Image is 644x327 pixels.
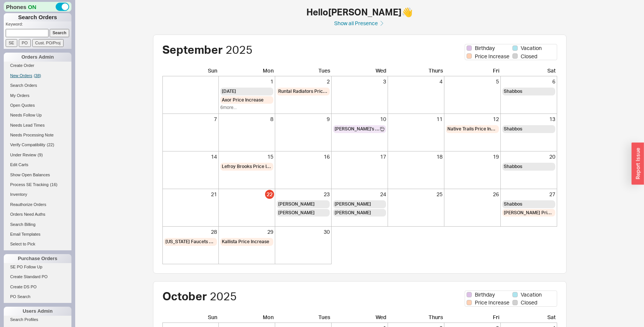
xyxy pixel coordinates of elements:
a: Create Standard PO [4,273,71,281]
div: Users Admin [4,307,71,316]
a: Reauthorize Orders [4,201,71,209]
div: Purchase Orders [4,254,71,263]
a: Search Orders [4,82,71,89]
div: Tues [275,313,332,323]
a: My Orders [4,92,71,100]
a: Needs Processing Note [4,131,71,139]
div: 6 [502,78,555,85]
span: ( 22 ) [47,142,55,147]
span: [PERSON_NAME] [278,210,315,216]
div: 10 [333,115,386,123]
span: [PERSON_NAME] [278,201,315,207]
a: Show Open Balances [4,171,71,179]
div: 25 [389,191,442,198]
a: PO Search [4,293,71,301]
div: 5 [446,78,499,85]
a: Email Templates [4,230,71,238]
span: Vacation [521,291,542,298]
div: 6 more... [220,104,273,111]
div: 23 [277,191,330,198]
span: [PERSON_NAME]'s Birthday [335,126,380,132]
span: [PERSON_NAME] [335,210,371,216]
a: Verify Compatibility(22) [4,141,71,149]
div: 3 [333,78,386,85]
div: Sun [162,313,219,323]
div: 2 [277,78,330,85]
span: Kallista Price Increase [222,239,269,245]
div: Thurs [388,67,444,76]
span: 2025 [210,289,237,303]
div: 18 [389,153,442,160]
div: 16 [277,153,330,160]
span: Price Increase [475,299,509,306]
div: 1 [220,78,273,85]
span: Lefroy Brooks Price Increase [222,163,272,170]
a: Needs Follow Up [4,111,71,119]
div: Sun [162,67,219,76]
span: Axor Price Increase [222,97,264,103]
div: 8 [220,115,273,123]
a: Create Order [4,62,71,70]
a: Select to Pick [4,240,71,248]
div: 13 [502,115,555,123]
input: Search [50,29,70,37]
span: Shabbos [504,88,522,95]
a: Search Profiles [4,316,71,324]
div: Wed [332,67,388,76]
span: Under Review [10,153,36,157]
input: SE [6,39,17,47]
span: September [162,42,223,56]
a: SE PO Follow Up [4,263,71,271]
div: Thurs [388,313,444,323]
span: [PERSON_NAME] Price Increase [504,210,554,216]
div: Sat [501,67,557,76]
span: Birthday [475,291,495,298]
span: Needs Processing Note [10,133,54,137]
span: ( 9 ) [38,153,42,157]
div: Mon [219,313,275,323]
div: 7 [164,115,217,123]
a: New Orders(38) [4,72,71,80]
span: Price Increase [475,53,509,60]
div: 28 [164,228,217,236]
div: Mon [219,67,275,76]
a: Open Quotes [4,101,71,109]
span: Process SE Tracking [10,182,48,187]
div: 22 [265,190,274,199]
div: 15 [220,153,273,160]
a: Show all Presence [123,20,597,27]
div: 11 [389,115,442,123]
div: 4 [389,78,442,85]
div: 20 [502,153,555,160]
a: Orders Need Auths [4,210,71,218]
div: Sat [501,313,557,323]
div: Orders Admin [4,53,71,62]
a: Needs Lead Times [4,121,71,129]
div: 26 [446,191,499,198]
span: Native Trails Price Increase [447,126,497,132]
span: Birthday [475,44,495,52]
span: Needs Follow Up [10,113,42,117]
h1: Hello [PERSON_NAME] 👋 [123,8,597,17]
p: Keyword: [6,21,71,29]
span: Runtal Radiators Price Increase [278,88,328,95]
span: ( 16 ) [50,182,58,187]
span: ON [28,3,36,11]
span: Shabbos [504,163,522,170]
span: Closed [521,299,537,306]
span: [DATE] [222,88,236,95]
span: ( 38 ) [34,73,41,78]
div: 9 [277,115,330,123]
div: 17 [333,153,386,160]
span: Shabbos [504,126,522,132]
span: Closed [521,53,537,60]
div: Tues [275,67,332,76]
div: 12 [446,115,499,123]
div: 14 [164,153,217,160]
span: Vacation [521,44,542,52]
div: Fri [444,313,501,323]
span: [US_STATE] Faucets Price Increase [165,239,215,245]
span: October [162,289,207,303]
a: Edit Carts [4,161,71,169]
input: Cust. PO/Proj [32,39,64,47]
